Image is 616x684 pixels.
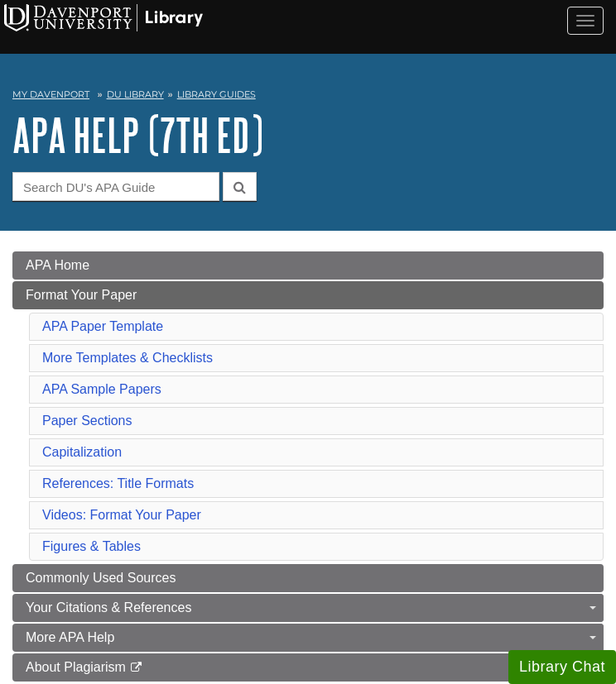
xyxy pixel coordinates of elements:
a: More Templates & Checklists [42,351,213,365]
button: Library Chat [508,650,616,684]
a: APA Home [12,251,604,280]
span: APA Home [26,258,89,272]
a: Videos: Format Your Paper [42,508,201,522]
a: References: Title Formats [42,476,194,490]
a: Capitalization [42,445,122,459]
a: APA Sample Papers [42,382,161,396]
span: About Plagiarism [26,660,126,674]
span: Your Citations & References [26,600,191,615]
span: Format Your Paper [26,288,137,302]
span: More APA Help [26,630,114,644]
a: About Plagiarism [12,653,604,682]
a: Commonly Used Sources [12,564,604,592]
a: More APA Help [12,624,604,652]
a: Library Guides [177,88,256,100]
a: APA Paper Template [42,319,163,333]
img: Davenport University Logo [4,4,203,31]
a: Paper Sections [42,414,132,428]
input: Search DU's APA Guide [12,172,219,201]
a: My Davenport [12,88,89,102]
div: Guide Page Menu [12,251,604,682]
a: Format Your Paper [12,281,604,309]
span: Commonly Used Sources [26,571,176,585]
a: Figures & Tables [42,539,141,553]
a: DU Library [107,88,164,100]
a: Your Citations & References [12,594,604,622]
a: APA Help (7th Ed) [12,109,263,160]
i: This link opens in a new window [129,662,143,673]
